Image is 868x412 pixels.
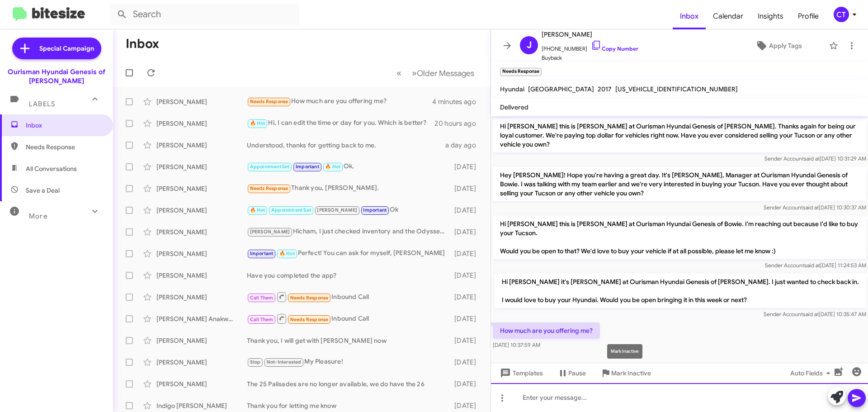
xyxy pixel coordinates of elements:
div: [DATE] [450,293,483,302]
span: 🔥 Hot [279,251,295,256]
span: Call Them [250,317,274,322]
span: [DATE] 10:37:59 AM [493,341,540,348]
a: Insights [750,3,791,29]
div: CT [834,7,849,22]
button: Apply Tags [732,38,825,54]
div: [PERSON_NAME] [156,97,247,106]
span: Needs Response [290,317,329,322]
div: Have you completed the app? [247,271,450,280]
div: [DATE] [450,336,483,345]
span: Appointment Set [271,207,311,213]
span: Templates [498,365,543,381]
span: Sender Account [DATE] 10:30:37 AM [764,204,866,211]
span: Sender Account [DATE] 10:35:47 AM [764,311,866,317]
span: said at [803,311,819,317]
span: Important [250,251,274,256]
div: [DATE] [450,271,483,280]
span: Needs Response [26,142,103,152]
span: Buyback [542,53,638,62]
div: [DATE] [450,162,483,171]
div: [DATE] [450,401,483,410]
div: [PERSON_NAME] [156,119,247,128]
div: [DATE] [450,358,483,367]
div: [PERSON_NAME] [156,184,247,193]
span: Mark Inactive [611,365,651,381]
span: Sender Account [DATE] 11:24:53 AM [765,262,866,269]
div: My Pleasure! [247,357,450,367]
p: Hi [PERSON_NAME] this is [PERSON_NAME] at Ourisman Hyundai Genesis of Bowie. I'm reaching out bec... [493,216,866,259]
span: Apply Tags [769,38,802,54]
div: [PERSON_NAME] Anakwah [156,314,247,323]
span: [US_VEHICLE_IDENTIFICATION_NUMBER] [615,85,738,93]
button: Pause [550,365,593,381]
div: Perfect! You can ask for myself, [PERSON_NAME] [247,248,450,259]
span: [PERSON_NAME] [317,207,357,213]
button: CT [826,7,858,22]
p: Hey [PERSON_NAME]! Hope you're having a great day. It's [PERSON_NAME], Manager at Ourisman Hyunda... [493,167,866,201]
div: 20 hours ago [434,119,483,128]
div: Understood, thanks for getting back to me. [247,141,445,150]
a: Special Campaign [12,38,101,59]
div: Thank you for letting me know [247,401,450,410]
div: [DATE] [450,227,483,237]
span: said at [804,262,820,269]
span: said at [803,204,819,211]
span: 🔥 Hot [325,164,340,170]
span: Special Campaign [39,44,94,53]
span: Pause [568,365,586,381]
span: 2017 [598,85,612,93]
span: Labels [29,100,55,108]
div: [PERSON_NAME] [156,141,247,150]
div: Thank you, I will get with [PERSON_NAME] now [247,336,450,345]
div: Ok, [247,161,450,172]
span: Appointment Set [250,164,290,170]
div: 4 minutes ago [432,97,483,106]
div: [DATE] [450,379,483,388]
span: Save a Deal [26,186,60,195]
span: Important [296,164,319,170]
div: [DATE] [450,249,483,258]
div: [DATE] [450,314,483,323]
span: All Conversations [26,164,77,173]
span: Hyundai [500,85,524,93]
span: 🔥 Hot [250,120,265,126]
span: Call Them [250,295,274,301]
a: Calendar [706,3,750,29]
span: Sender Account [DATE] 10:31:29 AM [764,155,866,162]
div: [PERSON_NAME] [156,162,247,171]
span: Stop [250,359,261,365]
div: [PERSON_NAME] [156,336,247,345]
a: Inbox [673,3,706,29]
span: Auto Fields [790,365,834,381]
div: Mark Inactive [607,344,642,359]
div: [PERSON_NAME] [156,227,247,237]
button: Templates [491,365,550,381]
a: Profile [791,3,826,29]
div: [PERSON_NAME] [156,293,247,302]
span: » [412,67,417,79]
span: 🔥 Hot [250,207,265,213]
button: Next [406,64,480,82]
div: [PERSON_NAME] [156,358,247,367]
span: More [29,212,47,220]
div: Ok [247,205,450,215]
div: [DATE] [450,206,483,215]
div: Hi, I can edit the time or day for you. Which is better? [247,118,434,128]
div: [PERSON_NAME] [156,379,247,388]
span: Not-Interested [267,359,302,365]
p: How much are you offering me? [493,322,600,339]
div: [PERSON_NAME] [156,206,247,215]
div: [PERSON_NAME] [156,249,247,258]
span: said at [804,155,820,162]
span: Delivered [500,103,528,111]
span: Important [363,207,387,213]
input: Search [109,4,299,25]
h1: Inbox [126,37,159,51]
div: Hicham, I just checked inventory and the Odyssey is now sold. Are you open to options? [247,227,450,237]
p: Hi [PERSON_NAME] it's [PERSON_NAME] at Ourisman Hyundai Genesis of [PERSON_NAME]. I just wanted t... [495,274,866,308]
span: Needs Response [250,185,288,191]
div: Thank you, [PERSON_NAME]. [247,183,450,194]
